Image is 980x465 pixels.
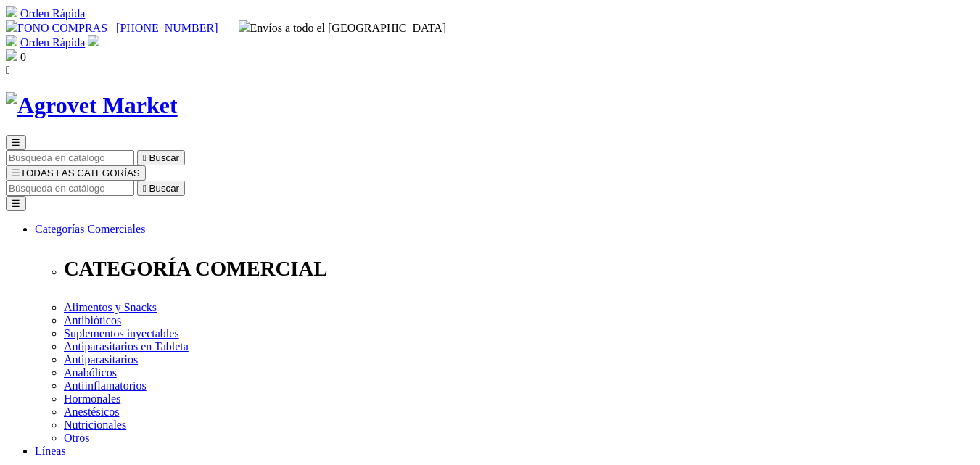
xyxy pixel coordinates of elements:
a: Acceda a su cuenta de cliente [88,36,99,49]
img: shopping-cart.svg [6,35,17,46]
a: Orden Rápida [20,7,85,20]
span: Envíos a todo el [GEOGRAPHIC_DATA] [239,22,447,34]
button: ☰ [6,135,26,150]
a: Orden Rápida [20,36,85,49]
img: user.svg [88,35,99,46]
span: ☰ [12,137,20,148]
a: Categorías Comerciales [35,223,145,235]
i:  [143,152,147,163]
a: Alimentos y Snacks [64,301,157,313]
input: Buscar [6,150,134,165]
img: phone.svg [6,20,17,32]
button:  Buscar [137,181,185,196]
span: 0 [20,51,26,63]
span: ☰ [12,168,20,178]
img: shopping-cart.svg [6,6,17,17]
span: Buscar [149,152,179,163]
img: Agrovet Market [6,92,178,119]
i:  [143,183,147,194]
span: Buscar [149,183,179,194]
i:  [6,64,10,76]
input: Buscar [6,181,134,196]
img: delivery-truck.svg [239,20,250,32]
button:  Buscar [137,150,185,165]
img: shopping-bag.svg [6,49,17,61]
a: [PHONE_NUMBER] [116,22,218,34]
button: ☰TODAS LAS CATEGORÍAS [6,165,146,181]
button: ☰ [6,196,26,211]
a: FONO COMPRAS [6,22,107,34]
iframe: Brevo live chat [7,308,250,458]
p: CATEGORÍA COMERCIAL [64,257,974,281]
